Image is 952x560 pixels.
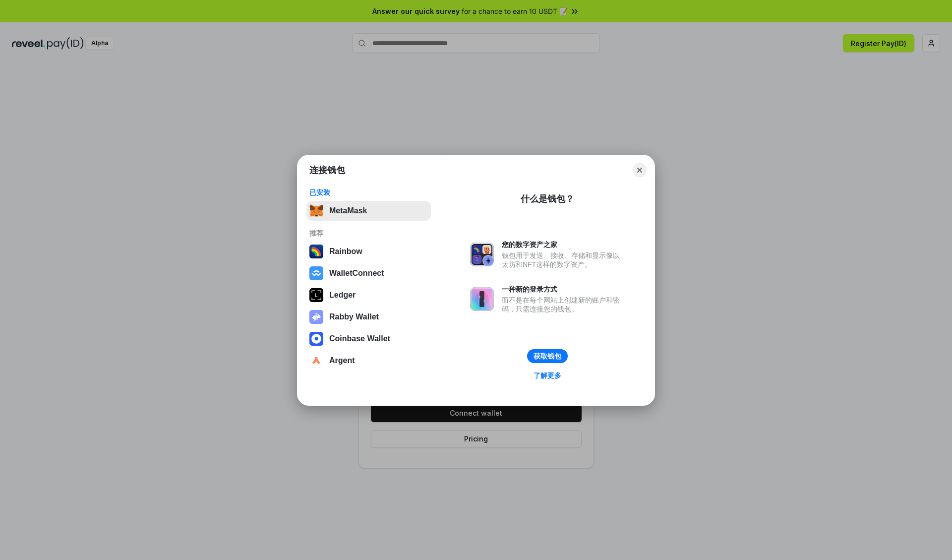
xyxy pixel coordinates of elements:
[309,164,345,176] h1: 连接钱包
[470,243,494,266] img: svg+xml,%3Csvg%20xmlns%3D%22http%3A%2F%2Fwww.w3.org%2F2000%2Fsvg%22%20fill%3D%22none%22%20viewBox...
[306,351,431,371] button: Argent
[306,201,431,221] button: MetaMask
[534,352,561,361] div: 获取钱包
[329,247,362,256] div: Rainbow
[502,296,625,313] div: 而不是在每个网站上创建新的账户和密码，只需连接您的钱包。
[633,163,647,177] button: Close
[521,193,574,205] div: 什么是钱包？
[309,354,323,368] img: svg+xml,%3Csvg%20width%3D%2228%22%20height%3D%2228%22%20viewBox%3D%220%200%2028%2028%22%20fill%3D...
[534,371,561,380] div: 了解更多
[306,307,431,327] button: Rabby Wallet
[329,334,390,343] div: Coinbase Wallet
[309,266,323,280] img: svg+xml,%3Csvg%20width%3D%2228%22%20height%3D%2228%22%20viewBox%3D%220%200%2028%2028%22%20fill%3D...
[470,287,494,311] img: svg+xml,%3Csvg%20xmlns%3D%22http%3A%2F%2Fwww.w3.org%2F2000%2Fsvg%22%20fill%3D%22none%22%20viewBox...
[527,349,568,363] button: 获取钱包
[309,288,323,302] img: svg+xml,%3Csvg%20xmlns%3D%22http%3A%2F%2Fwww.w3.org%2F2000%2Fsvg%22%20width%3D%2228%22%20height%3...
[306,329,431,349] button: Coinbase Wallet
[502,285,625,294] div: 一种新的登录方式
[329,356,355,365] div: Argent
[502,251,625,269] div: 钱包用于发送、接收、存储和显示像以太坊和NFT这样的数字资产。
[309,310,323,324] img: svg+xml,%3Csvg%20xmlns%3D%22http%3A%2F%2Fwww.w3.org%2F2000%2Fsvg%22%20fill%3D%22none%22%20viewBox...
[309,204,323,218] img: svg+xml,%3Csvg%20fill%3D%22none%22%20height%3D%2233%22%20viewBox%3D%220%200%2035%2033%22%20width%...
[306,242,431,261] button: Rainbow
[309,188,428,197] div: 已安装
[306,285,431,305] button: Ledger
[309,229,428,238] div: 推荐
[329,291,356,300] div: Ledger
[309,332,323,346] img: svg+xml,%3Csvg%20width%3D%2228%22%20height%3D%2228%22%20viewBox%3D%220%200%2028%2028%22%20fill%3D...
[528,369,567,382] a: 了解更多
[329,269,384,278] div: WalletConnect
[329,206,367,215] div: MetaMask
[309,245,323,258] img: svg+xml,%3Csvg%20width%3D%22120%22%20height%3D%22120%22%20viewBox%3D%220%200%20120%20120%22%20fil...
[306,263,431,283] button: WalletConnect
[502,240,625,249] div: 您的数字资产之家
[329,312,379,321] div: Rabby Wallet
